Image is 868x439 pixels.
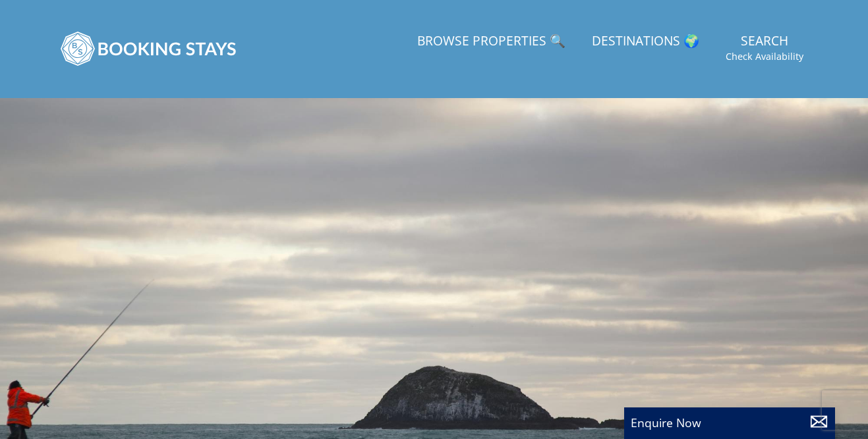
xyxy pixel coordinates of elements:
[631,414,828,431] p: Enquire Now
[726,50,803,63] small: Check Availability
[720,27,809,70] a: SearchCheck Availability
[412,27,571,57] a: Browse Properties 🔍
[60,16,238,82] img: BookingStays
[587,27,705,57] a: Destinations 🌍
